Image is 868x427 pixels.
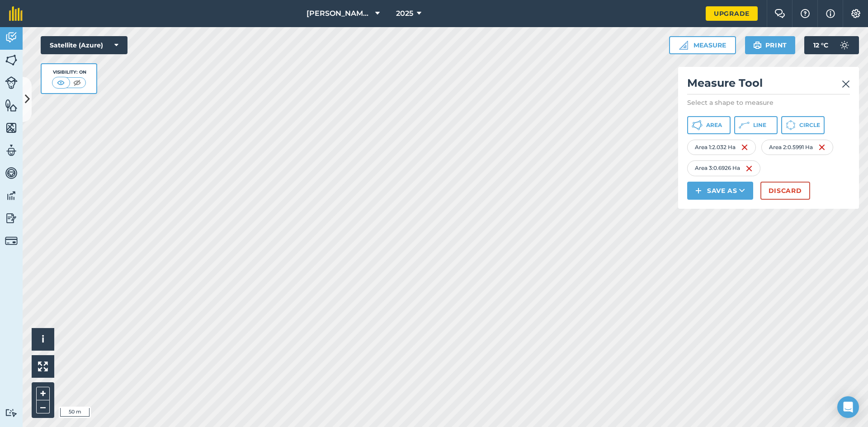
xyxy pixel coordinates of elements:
div: Area 1 : 2.032 Ha [687,140,756,155]
div: Area 3 : 0.6926 Ha [687,160,760,176]
span: [PERSON_NAME] Homefarm [307,8,372,19]
div: Visibility: On [52,69,86,76]
img: svg+xml;base64,PHN2ZyB4bWxucz0iaHR0cDovL3d3dy53My5vcmcvMjAwMC9zdmciIHdpZHRoPSIxNiIgaGVpZ2h0PSIyNC... [741,142,748,153]
img: Ruler icon [679,41,688,50]
span: 2025 [396,8,413,19]
img: svg+xml;base64,PD94bWwgdmVyc2lvbj0iMS4wIiBlbmNvZGluZz0idXRmLTgiPz4KPCEtLSBHZW5lcmF0b3I6IEFkb2JlIE... [5,408,18,417]
img: A cog icon [850,9,861,18]
button: Save as [687,182,753,200]
button: Measure [669,36,736,54]
button: Area [687,116,731,134]
img: svg+xml;base64,PHN2ZyB4bWxucz0iaHR0cDovL3d3dy53My5vcmcvMjAwMC9zdmciIHdpZHRoPSI1MCIgaGVpZ2h0PSI0MC... [71,78,83,87]
img: svg+xml;base64,PD94bWwgdmVyc2lvbj0iMS4wIiBlbmNvZGluZz0idXRmLTgiPz4KPCEtLSBHZW5lcmF0b3I6IEFkb2JlIE... [5,211,18,225]
img: svg+xml;base64,PD94bWwgdmVyc2lvbj0iMS4wIiBlbmNvZGluZz0idXRmLTgiPz4KPCEtLSBHZW5lcmF0b3I6IEFkb2JlIE... [5,144,18,157]
img: svg+xml;base64,PD94bWwgdmVyc2lvbj0iMS4wIiBlbmNvZGluZz0idXRmLTgiPz4KPCEtLSBHZW5lcmF0b3I6IEFkb2JlIE... [5,189,18,202]
button: Satellite (Azure) [41,36,127,54]
img: fieldmargin Logo [9,6,23,21]
button: i [32,328,54,351]
a: Upgrade [706,6,758,21]
img: Two speech bubbles overlapping with the left bubble in the forefront [774,9,785,18]
img: svg+xml;base64,PD94bWwgdmVyc2lvbj0iMS4wIiBlbmNvZGluZz0idXRmLTgiPz4KPCEtLSBHZW5lcmF0b3I6IEFkb2JlIE... [5,76,18,89]
div: Open Intercom Messenger [837,396,859,418]
img: svg+xml;base64,PHN2ZyB4bWxucz0iaHR0cDovL3d3dy53My5vcmcvMjAwMC9zdmciIHdpZHRoPSI1NiIgaGVpZ2h0PSI2MC... [5,53,18,67]
img: svg+xml;base64,PD94bWwgdmVyc2lvbj0iMS4wIiBlbmNvZGluZz0idXRmLTgiPz4KPCEtLSBHZW5lcmF0b3I6IEFkb2JlIE... [835,36,854,54]
img: svg+xml;base64,PHN2ZyB4bWxucz0iaHR0cDovL3d3dy53My5vcmcvMjAwMC9zdmciIHdpZHRoPSIxNCIgaGVpZ2h0PSIyNC... [695,185,702,196]
div: Area 2 : 0.5991 Ha [761,140,833,155]
span: Area [706,122,722,129]
button: Circle [781,116,825,134]
button: – [36,400,50,413]
img: svg+xml;base64,PD94bWwgdmVyc2lvbj0iMS4wIiBlbmNvZGluZz0idXRmLTgiPz4KPCEtLSBHZW5lcmF0b3I6IEFkb2JlIE... [5,31,18,44]
button: 12 °C [804,36,859,54]
button: Discard [760,182,810,200]
img: svg+xml;base64,PHN2ZyB4bWxucz0iaHR0cDovL3d3dy53My5vcmcvMjAwMC9zdmciIHdpZHRoPSI1NiIgaGVpZ2h0PSI2MC... [5,99,18,112]
button: + [36,387,50,400]
span: Line [753,122,766,129]
img: A question mark icon [800,9,811,18]
img: svg+xml;base64,PHN2ZyB4bWxucz0iaHR0cDovL3d3dy53My5vcmcvMjAwMC9zdmciIHdpZHRoPSIxNyIgaGVpZ2h0PSIxNy... [826,8,835,19]
span: i [42,333,44,345]
img: Four arrows, one pointing top left, one top right, one bottom right and the last bottom left [38,361,48,371]
img: svg+xml;base64,PHN2ZyB4bWxucz0iaHR0cDovL3d3dy53My5vcmcvMjAwMC9zdmciIHdpZHRoPSIxNiIgaGVpZ2h0PSIyNC... [745,163,753,174]
img: svg+xml;base64,PHN2ZyB4bWxucz0iaHR0cDovL3d3dy53My5vcmcvMjAwMC9zdmciIHdpZHRoPSIxOSIgaGVpZ2h0PSIyNC... [753,40,762,51]
img: svg+xml;base64,PD94bWwgdmVyc2lvbj0iMS4wIiBlbmNvZGluZz0idXRmLTgiPz4KPCEtLSBHZW5lcmF0b3I6IEFkb2JlIE... [5,235,18,247]
img: svg+xml;base64,PHN2ZyB4bWxucz0iaHR0cDovL3d3dy53My5vcmcvMjAwMC9zdmciIHdpZHRoPSI1NiIgaGVpZ2h0PSI2MC... [5,121,18,135]
button: Line [734,116,778,134]
button: Print [745,36,796,54]
img: svg+xml;base64,PHN2ZyB4bWxucz0iaHR0cDovL3d3dy53My5vcmcvMjAwMC9zdmciIHdpZHRoPSI1MCIgaGVpZ2h0PSI0MC... [55,78,66,87]
img: svg+xml;base64,PHN2ZyB4bWxucz0iaHR0cDovL3d3dy53My5vcmcvMjAwMC9zdmciIHdpZHRoPSIxNiIgaGVpZ2h0PSIyNC... [818,142,826,153]
img: svg+xml;base64,PD94bWwgdmVyc2lvbj0iMS4wIiBlbmNvZGluZz0idXRmLTgiPz4KPCEtLSBHZW5lcmF0b3I6IEFkb2JlIE... [5,166,18,180]
span: Circle [799,122,820,129]
span: 12 ° C [813,36,828,54]
img: svg+xml;base64,PHN2ZyB4bWxucz0iaHR0cDovL3d3dy53My5vcmcvMjAwMC9zdmciIHdpZHRoPSIyMiIgaGVpZ2h0PSIzMC... [842,79,850,89]
h2: Measure Tool [687,76,850,94]
p: Select a shape to measure [687,98,850,107]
